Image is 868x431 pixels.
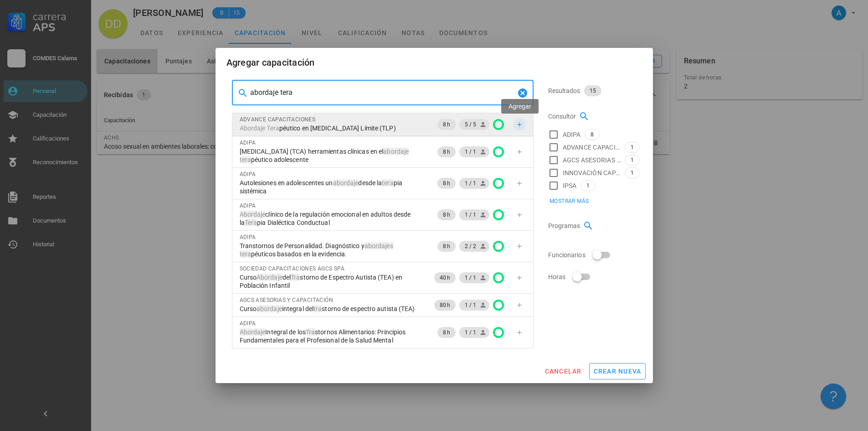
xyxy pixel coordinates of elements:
[631,142,634,152] span: 1
[540,363,585,379] button: cancelar
[443,119,450,130] span: 8 h
[563,181,577,190] span: IPSA
[563,168,621,177] span: INNOVACIÓN CAPACITACIONES
[443,178,450,189] span: 8 h
[465,272,484,283] span: 1 / 1
[291,274,300,281] mark: Tra
[517,88,528,99] button: Clear
[240,124,396,132] span: péutico en [MEDICAL_DATA] Límite (TLP)
[240,140,256,146] span: ADIPA
[563,156,621,165] span: AGCS ASESORIAS Y CAPACITACIÓN
[240,125,266,132] mark: Abordaje
[306,328,315,336] mark: Tra
[240,305,415,313] span: Curso integral del storno de espectro autista (TEA)
[548,266,637,288] div: Horas
[240,242,425,258] span: Transtornos de Personalidad. Diagnóstico y péuticos basados en la evidencia.
[240,171,256,177] span: ADIPA
[465,146,484,157] span: 1 / 1
[465,241,484,252] span: 2 / 2
[240,116,316,123] span: ADVANCE CAPACITACIONES
[313,305,322,312] mark: tra
[589,363,646,379] button: crear nueva
[250,85,515,100] input: Buscar capacitación…
[240,211,266,218] mark: Abordaje
[443,146,450,157] span: 8 h
[240,203,256,209] span: ADIPA
[226,55,315,70] div: Agregar capacitación
[267,125,279,132] mark: Tera
[548,105,637,127] div: Consultor
[245,219,257,226] mark: Tera
[548,80,637,102] div: Resultados
[240,328,425,344] span: Integral de los stornos Alimentarios: Principios Fundamentales para el Profesional de la Salud Me...
[240,234,256,240] span: ADIPA
[240,297,334,303] span: AGCS ASESORIAS Y CAPACITACIÓN
[365,242,393,249] mark: abordajes
[586,181,590,191] span: 1
[631,155,634,165] span: 1
[465,300,484,311] span: 1 / 1
[465,209,484,220] span: 1 / 1
[549,198,589,204] span: Mostrar más
[544,368,581,375] span: cancelar
[382,179,393,187] mark: tera
[240,320,256,327] span: ADIPA
[440,300,450,311] span: 80 h
[548,244,637,266] div: Funcionarios
[465,327,484,338] span: 1 / 1
[240,328,266,336] mark: Abordaje
[591,130,594,140] span: 8
[240,156,251,163] mark: tera
[257,305,282,312] mark: abordaje
[440,272,450,283] span: 40 h
[590,85,596,96] span: 15
[240,273,425,290] span: Curso del storno de Espectro Autista (TEA) en Población Infantil
[631,168,634,178] span: 1
[563,143,621,152] span: ADVANCE CAPACITACIÓNES
[443,327,450,338] span: 8 h
[443,241,450,252] span: 8 h
[544,195,595,208] button: Mostrar más
[383,148,409,155] mark: abordaje
[465,119,484,130] span: 5 / 5
[240,179,425,195] span: Autolesiones en adolescentes un desde la pia sistémica
[465,178,484,189] span: 1 / 1
[240,210,425,227] span: clínico de la regulación emocional en adultos desde la pia Dialéctica Conductual
[240,250,251,258] mark: tera
[443,209,450,220] span: 8 h
[240,147,425,164] span: [MEDICAL_DATA] (TCA) herramientas clínicas en el péutico adolescente
[257,274,282,281] mark: Abordaje
[333,179,359,187] mark: abordaje
[593,368,642,375] span: crear nueva
[548,215,637,237] div: Programas
[240,265,345,272] span: SOCIEDAD CAPACITACIONES AGCS SPA
[563,130,581,139] span: ADIPA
